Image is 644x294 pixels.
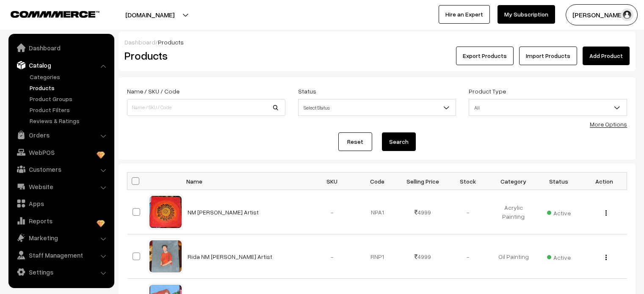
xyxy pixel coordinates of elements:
img: user [621,8,633,21]
a: NM [PERSON_NAME] Artist [188,209,259,216]
a: Reports [11,213,111,228]
a: Product Filters [28,105,111,114]
a: Rida NM [PERSON_NAME] Artist [188,253,272,260]
a: Product Groups [28,94,111,103]
td: - [310,190,355,234]
td: 4999 [400,234,445,279]
a: WebPOS [11,145,111,160]
th: Selling Price [400,173,445,190]
span: Products [158,38,184,46]
h2: Products [124,49,285,62]
td: Acrylic Painting [491,190,536,234]
a: Customers [11,162,111,177]
label: Status [298,87,316,96]
a: Catalog [11,58,111,73]
a: Website [11,179,111,194]
a: Categories [28,72,111,81]
a: Settings [11,264,111,280]
a: Add Product [583,47,630,65]
a: Reviews & Ratings [28,116,111,125]
a: My Subscription [498,5,555,24]
td: - [310,234,355,279]
a: More Options [590,121,627,128]
button: [PERSON_NAME] … [566,4,638,25]
span: Select Status [299,100,456,115]
img: Menu [605,210,607,216]
th: Category [491,173,536,190]
img: COMMMERCE [11,11,100,17]
a: Hire an Expert [439,5,490,24]
button: [DOMAIN_NAME] [96,4,204,25]
label: Name / SKU / Code [127,87,180,96]
button: Search [382,132,416,151]
a: Dashboard [11,40,111,55]
div: / [124,38,630,47]
td: NPA1 [355,190,400,234]
a: Apps [11,196,111,211]
a: Orders [11,127,111,143]
a: Import Products [519,47,577,65]
span: Active [547,251,571,262]
span: Select Status [298,99,456,116]
th: Action [581,173,627,190]
span: All [469,100,627,115]
td: Oil Painting [491,234,536,279]
td: - [445,190,491,234]
button: Export Products [456,47,514,65]
span: All [469,99,627,116]
img: Menu [605,255,607,260]
th: Name [182,173,310,190]
td: 4999 [400,190,445,234]
span: Active [547,206,571,217]
a: COMMMERCE [11,8,85,19]
a: Marketing [11,230,111,245]
a: Staff Management [11,247,111,263]
th: SKU [310,173,355,190]
td: - [445,234,491,279]
a: Reset [338,132,372,151]
a: Dashboard [124,38,155,46]
label: Product Type [469,87,506,96]
input: Name / SKU / Code [127,99,285,116]
th: Status [536,173,581,190]
a: Products [28,83,111,92]
th: Code [355,173,400,190]
th: Stock [445,173,491,190]
td: RNP1 [355,234,400,279]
